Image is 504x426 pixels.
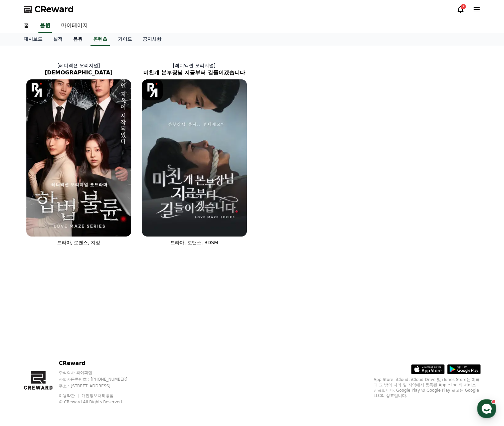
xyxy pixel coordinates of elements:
p: 사업자등록번호 : [PHONE_NUMBER] [59,377,140,382]
span: 설정 [103,222,111,227]
a: 설정 [86,211,128,228]
a: 음원 [68,33,88,46]
a: 개인정보처리방침 [81,393,114,398]
span: 드라마, 로맨스, 치정 [57,240,101,245]
a: 이용약관 [59,393,80,398]
p: © CReward All Rights Reserved. [59,399,140,405]
a: 마이페이지 [56,19,93,33]
div: 7 [461,4,466,9]
a: 가이드 [113,33,137,46]
a: 실적 [48,33,68,46]
p: [레디액션 오리지널] [21,62,137,69]
h2: 미친개 본부장님 지금부터 길들이겠습니다 [137,69,252,77]
a: [레디액션 오리지널] [DEMOGRAPHIC_DATA] 합법불륜 [object Object] Logo 드라마, 로맨스, 치정 [21,57,137,251]
p: [레디액션 오리지널] [137,62,252,69]
a: [레디액션 오리지널] 미친개 본부장님 지금부터 길들이겠습니다 미친개 본부장님 지금부터 길들이겠습니다 [object Object] Logo 드라마, 로맨스, BDSM [137,57,252,251]
span: 대화 [61,222,69,227]
p: CReward [59,359,140,367]
span: 드라마, 로맨스, BDSM [170,240,218,245]
a: 대화 [44,211,86,228]
a: 홈 [2,211,44,228]
img: 미친개 본부장님 지금부터 길들이겠습니다 [142,79,247,237]
a: CReward [24,4,74,15]
span: 홈 [21,222,25,227]
a: 공지사항 [137,33,167,46]
p: 주소 : [STREET_ADDRESS] [59,383,140,389]
a: 음원 [38,19,52,33]
a: 대시보드 [18,33,48,46]
a: 7 [457,5,465,13]
p: App Store, iCloud, iCloud Drive 및 iTunes Store는 미국과 그 밖의 나라 및 지역에서 등록된 Apple Inc.의 서비스 상표입니다. Goo... [374,377,481,398]
a: 홈 [18,19,34,33]
span: CReward [34,4,74,15]
img: 합법불륜 [26,79,131,237]
img: [object Object] Logo [26,79,47,100]
img: [object Object] Logo [142,79,163,100]
h2: [DEMOGRAPHIC_DATA] [21,69,137,77]
a: 콘텐츠 [91,33,110,46]
p: 주식회사 와이피랩 [59,370,140,375]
